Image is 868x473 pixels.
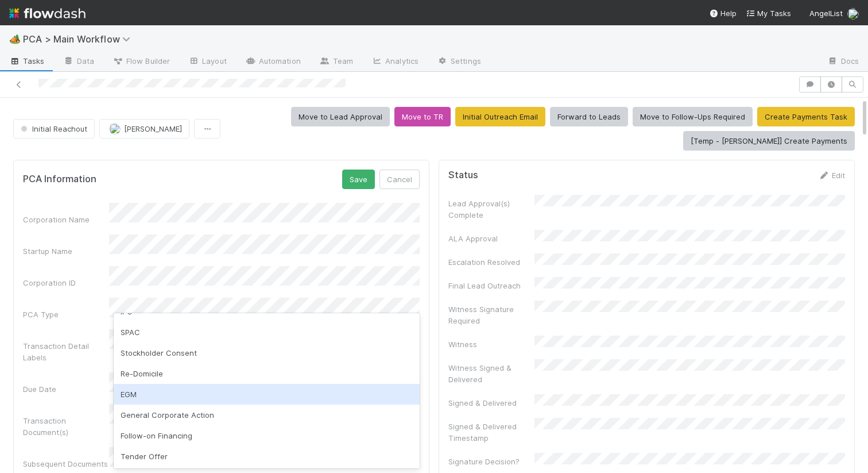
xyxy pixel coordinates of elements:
button: Initial Outreach Email [455,107,545,126]
img: logo-inverted-e16ddd16eac7371096b0.svg [9,3,86,23]
a: Analytics [362,53,428,71]
div: Signed & Delivered Timestamp [448,421,534,444]
div: General Corporate Action [114,405,420,425]
span: Initial Reachout [18,124,87,133]
div: Witness Signature Required [448,303,534,326]
div: ALA Approval [448,233,534,244]
div: Transaction Document(s) [23,415,109,438]
a: Automation [236,53,310,71]
div: Subsequent Documents [23,458,109,470]
button: Move to TR [394,107,451,126]
span: Flow Builder [113,55,170,67]
div: Startup Name [23,245,109,257]
div: Follow-on Financing [114,425,420,446]
div: EGM [114,384,420,405]
div: Escalation Resolved [448,256,534,268]
span: 🏕️ [9,34,21,44]
button: Create Payments Task [757,107,855,126]
div: Signature Decision? [448,456,534,467]
img: avatar_d89a0a80-047e-40c9-bdc2-a2d44e645fd3.png [109,123,121,134]
h5: Status [448,170,478,181]
a: Flow Builder [103,53,179,71]
span: [PERSON_NAME] [124,124,182,133]
button: Move to Follow-Ups Required [633,107,753,126]
button: [Temp - [PERSON_NAME]] Create Payments [683,131,855,151]
img: avatar_d89a0a80-047e-40c9-bdc2-a2d44e645fd3.png [847,8,859,20]
div: Re-Domicile [114,363,420,384]
div: Final Lead Outreach [448,280,534,291]
span: Tasks [9,55,45,67]
button: Move to Lead Approval [291,107,390,126]
button: Cancel [379,170,420,189]
a: Team [310,53,362,71]
h5: PCA Information [23,174,96,185]
button: [PERSON_NAME] [99,119,189,139]
div: Tender Offer [114,446,420,467]
div: Lead Approval(s) Complete [448,198,534,221]
div: Witness Signed & Delivered [448,362,534,385]
button: Forward to Leads [550,107,628,126]
div: Corporation Name [23,214,109,225]
span: AngelList [809,9,843,18]
button: Initial Reachout [13,119,95,139]
a: Layout [179,53,236,71]
div: Stockholder Consent [114,343,420,363]
a: Edit [818,171,845,180]
a: My Tasks [746,7,791,19]
div: Signed & Delivered [448,397,534,409]
div: Corporation ID [23,277,109,289]
div: Due Date [23,383,109,395]
div: Help [709,7,737,19]
div: SPAC [114,322,420,343]
div: Transaction Detail Labels [23,340,109,363]
a: Docs [818,53,868,71]
a: Settings [428,53,490,71]
button: Save [342,170,375,189]
a: Data [54,53,103,71]
div: Witness [448,339,534,350]
span: My Tasks [746,9,791,18]
div: PCA Type [23,309,109,320]
span: PCA > Main Workflow [23,33,136,45]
